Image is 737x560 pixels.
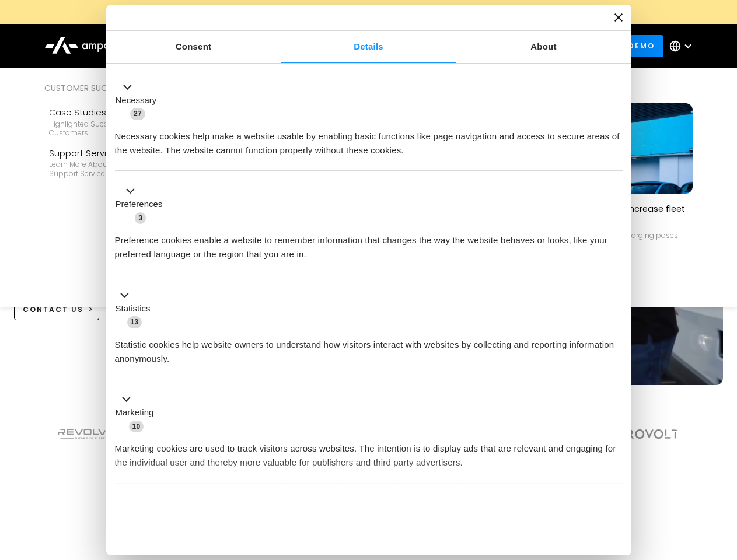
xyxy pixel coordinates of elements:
[116,406,154,419] label: Marketing
[106,6,631,19] a: New Webinars: Register to Upcoming WebinarsREGISTER HERE
[49,147,184,160] div: Support Services
[49,120,184,138] div: Highlighted success stories From Our Customers
[281,31,456,63] a: Details
[44,82,189,94] div: Customer success
[116,302,151,316] label: Statistics
[116,94,157,107] label: Necessary
[49,160,184,178] div: Learn more about Ampcontrol’s support services
[23,304,83,315] div: CONTACT US
[614,13,623,22] button: Close banner
[129,421,144,432] span: 10
[115,184,170,225] button: Preferences (3)
[115,496,211,511] button: Unclassified (2)
[14,299,100,320] a: CONTACT US
[135,212,146,224] span: 3
[115,393,161,433] button: Marketing (10)
[610,429,679,439] img: Aerovolt Logo
[49,106,184,119] div: Case Studies
[44,142,189,183] a: Support ServicesLearn more about Ampcontrol’s support services
[193,498,204,510] span: 2
[127,316,142,328] span: 13
[455,512,622,546] button: Okay
[456,31,631,63] a: About
[106,31,281,63] a: Consent
[115,433,623,470] div: Marketing cookies are used to track visitors across websites. The intention is to display ads tha...
[115,288,158,329] button: Statistics (13)
[130,108,145,120] span: 27
[115,225,623,261] div: Preference cookies enable a website to remember information that changes the way the website beha...
[115,329,623,366] div: Statistic cookies help website owners to understand how visitors interact with websites by collec...
[116,198,163,211] label: Preferences
[115,121,623,157] div: Necessary cookies help make a website usable by enabling basic functions like page navigation and...
[115,80,164,121] button: Necessary (27)
[44,101,189,142] a: Case StudiesHighlighted success stories From Our Customers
